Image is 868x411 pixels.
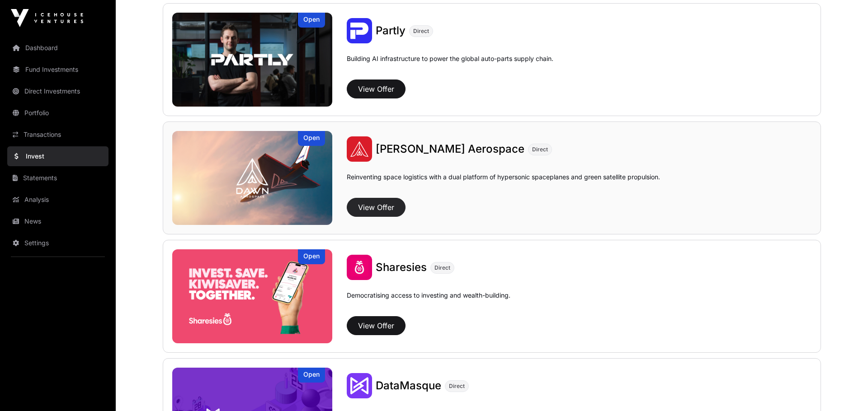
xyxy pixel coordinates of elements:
img: Dawn Aerospace [347,136,372,162]
img: Icehouse Ventures Logo [11,9,83,27]
a: News [7,211,108,231]
button: View Offer [347,316,406,335]
span: Partly [376,24,406,37]
span: DataMasque [376,379,441,392]
img: Sharesies [172,249,332,343]
a: SharesiesOpen [172,249,332,343]
img: Partly [347,18,372,43]
span: Direct [449,383,465,390]
a: [PERSON_NAME] Aerospace [376,142,524,156]
span: Sharesies [376,261,427,274]
div: Open [298,249,325,264]
div: Open [298,13,325,28]
img: DataMasque [347,373,372,398]
img: Partly [172,13,332,107]
a: Sharesies [376,260,427,275]
a: Statements [7,168,108,188]
span: Direct [434,264,450,271]
a: Dashboard [7,38,108,58]
a: Transactions [7,125,108,145]
img: Dawn Aerospace [172,131,332,225]
p: Building AI infrastructure to power the global auto-parts supply chain. [347,54,553,76]
span: [PERSON_NAME] Aerospace [376,142,524,155]
div: Open [298,131,325,146]
a: DataMasque [376,378,441,393]
a: PartlyOpen [172,13,332,107]
button: View Offer [347,198,406,217]
a: Direct Investments [7,81,108,101]
button: View Offer [347,79,406,98]
img: Sharesies [347,255,372,280]
span: Direct [413,28,429,35]
a: Settings [7,233,108,253]
p: Reinventing space logistics with a dual platform of hypersonic spaceplanes and green satellite pr... [347,173,660,194]
p: Democratising access to investing and wealth-building. [347,291,510,313]
div: Open [298,368,325,383]
a: Analysis [7,190,108,210]
a: Portfolio [7,103,108,123]
span: Direct [532,146,548,153]
a: Partly [376,23,406,38]
iframe: Chat Widget [823,368,868,411]
a: Invest [7,146,108,166]
a: Fund Investments [7,60,108,79]
a: Dawn AerospaceOpen [172,131,332,225]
